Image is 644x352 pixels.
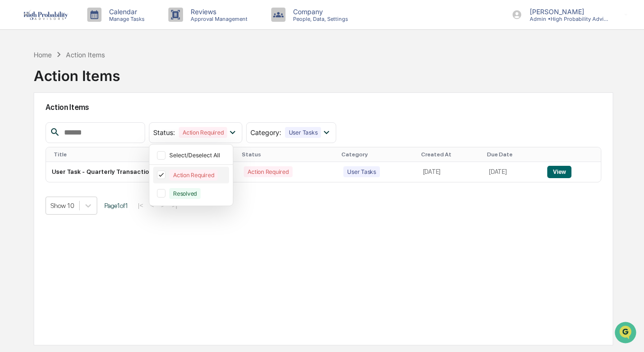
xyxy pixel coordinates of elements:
div: We're available if you need us! [43,82,130,90]
div: Action Items [34,60,120,84]
a: 🗄️Attestations [65,164,121,181]
td: User Task - Quarterly Transactions [46,162,239,182]
h2: Action Items [46,103,601,112]
img: 8933085812038_c878075ebb4cc5468115_72.jpg [20,72,37,90]
div: Category [341,151,413,158]
div: Action Items [66,51,105,59]
span: Category : [250,128,281,136]
span: [PERSON_NAME] [29,129,77,136]
div: 🖐️ [9,169,17,177]
span: • [79,129,82,136]
button: See all [147,103,173,115]
span: Attestations [78,168,118,178]
div: 🔎 [9,187,17,195]
p: People, Data, Settings [285,16,353,22]
button: View [547,166,571,178]
button: Start new chat [161,75,173,87]
div: User Tasks [285,127,322,138]
button: < [147,201,157,209]
span: 28 seconds ago [84,129,129,136]
div: Resolved [169,188,201,199]
img: logo [23,9,68,19]
p: How can we help? [9,20,173,35]
div: Created At [421,151,480,158]
img: 1746055101610-c473b297-6a78-478c-a979-82029cc54cd1 [9,72,27,90]
div: Title [54,151,235,158]
p: Company [285,8,353,16]
p: [PERSON_NAME] [522,8,610,16]
a: View [547,168,571,175]
button: |< [135,201,146,209]
p: Manage Tasks [101,16,149,22]
div: Home [34,51,52,59]
td: [DATE] [417,162,484,182]
div: Action Required [169,170,218,181]
div: Due Date [487,151,538,158]
img: Lauren Heyne [9,120,25,135]
div: Past conversations [9,105,61,113]
p: Admin • High Probability Advisors, LLC [522,16,610,22]
p: Reviews [183,8,252,16]
a: 🔎Data Lookup [6,182,64,199]
p: Approval Management [183,16,252,22]
div: 🗄️ [69,169,76,177]
a: Powered byPylon [67,209,115,217]
span: Status : [153,128,175,136]
span: Page 1 of 1 [104,202,128,209]
div: Start new chat [43,72,156,82]
span: Preclearance [19,168,61,178]
td: [DATE] [483,162,542,182]
span: Data Lookup [19,186,60,196]
div: Status [242,151,334,158]
p: Calendar [101,8,149,16]
a: 🖐️Preclearance [6,164,65,181]
div: Action Required [179,127,227,138]
div: Select/Deselect All [169,152,227,159]
div: User Tasks [343,166,380,177]
span: Pylon [94,209,115,217]
input: Clear [25,43,156,53]
div: Action Required [244,166,292,177]
iframe: Open customer support [614,321,639,346]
